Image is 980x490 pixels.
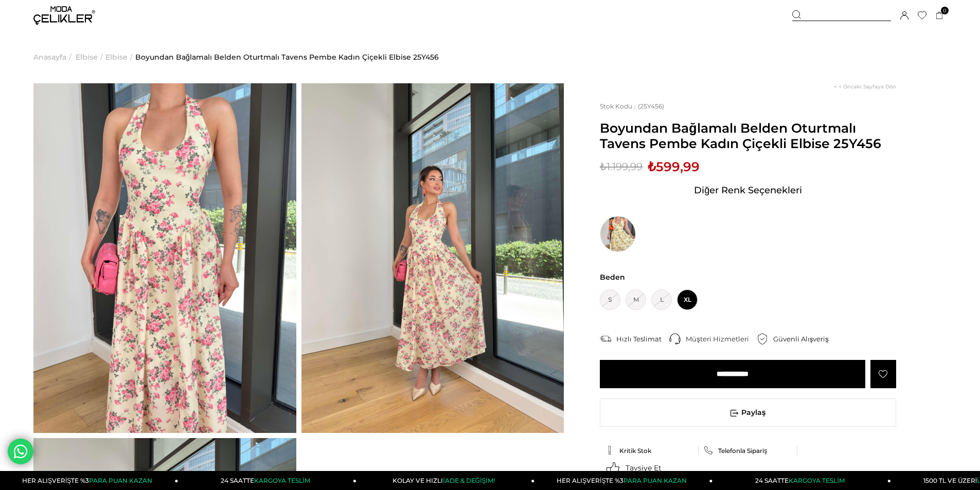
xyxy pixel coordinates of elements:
span: L [651,289,672,310]
span: (25Y456) [600,102,664,110]
li: > [105,31,135,83]
span: Telefonla Sipariş [718,447,767,455]
a: < < Önceki Sayfaya Dön [834,83,896,90]
a: HER ALIŞVERİŞTE %3PARA PUAN KAZAN [534,471,712,490]
span: XL [677,289,698,310]
span: Beden [600,273,896,282]
a: Favorilere Ekle [870,360,896,388]
span: Kritik Stok [619,447,651,455]
a: Boyundan Bağlamalı Belden Oturtmalı Tavens Pembe Kadın Çiçekli Elbise 25Y456 [135,31,439,83]
span: KARGOYA TESLİM [789,477,844,484]
img: Tavens Elbise 25Y456 [301,83,564,433]
span: KARGOYA TESLİM [254,477,310,484]
div: Müşteri Hizmetleri [686,334,757,343]
a: 24 SAATTEKARGOYA TESLİM [179,471,357,490]
span: ₺599,99 [648,159,700,174]
span: Stok Kodu [600,102,638,110]
img: Boyundan Bağlamalı Belden Oturtmalı Tavens Sarı Kadın Çiçekli Elbise 25Y456 [600,216,636,252]
a: Telefonla Sipariş [704,446,792,455]
span: 0 [941,7,949,14]
span: Boyundan Bağlamalı Belden Oturtmalı Tavens Pembe Kadın Çiçekli Elbise 25Y456 [600,120,896,151]
a: Kritik Stok [605,446,693,455]
a: KOLAY VE HIZLIİADE & DEĞİŞİM! [357,471,534,490]
li: > [76,31,105,83]
span: ₺1.199,99 [600,159,643,174]
a: Elbise [76,31,98,83]
img: shipping.png [600,333,611,344]
div: Güvenli Alışveriş [773,334,836,343]
span: M [626,289,646,310]
img: call-center.png [669,333,681,344]
span: Paylaş [600,399,896,426]
span: Tavsiye Et [626,463,662,473]
li: > [33,31,74,83]
span: S [600,289,620,310]
span: PARA PUAN KAZAN [623,477,687,484]
a: Elbise [105,31,128,83]
div: Hızlı Teslimat [616,334,669,343]
img: Tavens Elbise 25Y456 [33,83,296,433]
a: Anasayfa [33,31,66,83]
a: 24 SAATTEKARGOYA TESLİM [713,471,891,490]
span: İADE & DEĞİŞİM! [443,477,494,484]
img: security.png [757,333,768,344]
a: 0 [936,12,943,20]
img: logo [33,6,95,25]
span: Diğer Renk Seçenekleri [694,182,802,198]
span: PARA PUAN KAZAN [89,477,152,484]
